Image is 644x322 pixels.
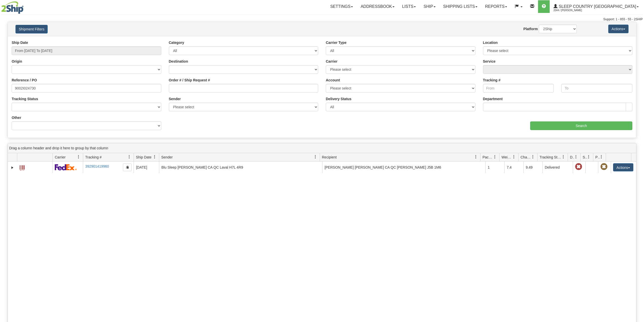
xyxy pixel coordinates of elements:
label: Carrier Type [326,40,346,45]
span: Pickup Status [595,155,600,160]
input: Search [530,121,632,130]
a: Shipping lists [439,0,481,13]
a: Packages filter column settings [491,153,499,161]
a: Reports [481,0,511,13]
span: Charge [521,155,531,160]
label: Tracking # [483,78,500,83]
a: Label [20,163,25,171]
a: Lists [398,0,420,13]
a: Shipment Issues filter column settings [584,153,593,161]
img: 2 - FedEx Express® [55,164,77,170]
a: Weight filter column settings [510,153,518,161]
a: Ship [420,0,439,13]
input: To [561,84,632,93]
a: Addressbook [357,0,398,13]
span: Pickup Not Assigned [600,163,607,170]
label: Account [326,78,340,83]
label: Category [169,40,184,45]
span: Weight [502,155,512,160]
iframe: chat widget [632,135,643,187]
a: Tracking Status filter column settings [559,153,568,161]
a: Settings [326,0,357,13]
a: Expand [10,165,15,170]
td: [PERSON_NAME] [PERSON_NAME] CA QC [PERSON_NAME] J5B 1M6 [322,162,486,173]
label: Department [483,96,503,101]
div: grid grouping header [8,143,636,153]
a: Recipient filter column settings [472,153,480,161]
a: Sender filter column settings [311,153,320,161]
label: Other [12,115,21,120]
span: 2044 / [PERSON_NAME] [553,8,592,13]
label: Sender [169,96,181,101]
span: Shipment Issues [583,155,587,160]
button: Shipment Filters [15,25,48,33]
a: Sleep Country [GEOGRAPHIC_DATA] 2044 / [PERSON_NAME] [550,0,642,13]
a: Ship Date filter column settings [150,153,159,161]
a: 392901419960 [85,164,109,168]
label: Delivery Status [326,96,351,101]
span: Carrier [55,155,66,160]
input: From [483,84,554,93]
td: 1 [485,162,504,173]
img: logo2044.jpg [1,1,24,14]
label: Ship Date [12,40,28,45]
span: Ship Date [136,155,151,160]
td: 7.4 [504,162,523,173]
span: Sleep Country [GEOGRAPHIC_DATA] [558,4,636,9]
span: Late [575,163,582,170]
label: Origin [12,59,22,64]
label: Order # / Ship Request # [169,78,210,83]
div: Support: 1 - 855 - 55 - 2SHIP [1,17,643,22]
td: [DATE] [134,162,159,173]
td: 9.49 [523,162,542,173]
label: Service [483,59,496,64]
a: Delivery Status filter column settings [572,153,580,161]
span: Tracking # [85,155,102,160]
span: Packages [482,155,493,160]
a: Pickup Status filter column settings [597,153,606,161]
span: Recipient [322,155,337,160]
button: Copy to clipboard [123,164,132,171]
span: Delivery Status [570,155,574,160]
a: Carrier filter column settings [74,153,83,161]
td: Blu Sleep [PERSON_NAME] CA QC Laval H7L 4R9 [159,162,322,173]
label: Location [483,40,498,45]
button: Actions [613,163,633,171]
label: Carrier [326,59,337,64]
a: Charge filter column settings [529,153,537,161]
label: Tracking Status [12,96,38,101]
label: Platform [523,26,538,31]
span: Sender [161,155,173,160]
button: Actions [608,25,629,33]
span: Tracking Status [540,155,562,160]
td: Delivered [542,162,573,173]
a: Tracking # filter column settings [125,153,134,161]
label: Reference / PO [12,78,37,83]
label: Destination [169,59,188,64]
